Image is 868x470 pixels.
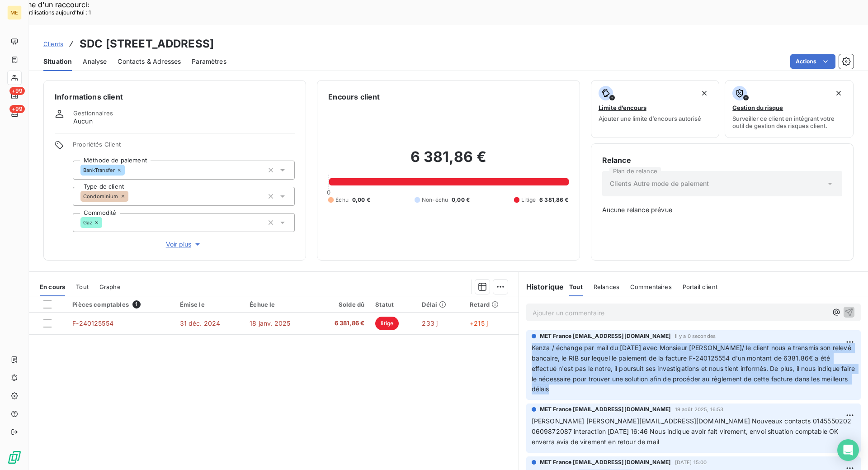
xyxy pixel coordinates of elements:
[250,301,309,308] div: Échue le
[125,166,132,174] input: Ajouter une valeur
[180,319,221,327] span: 31 déc. 2024
[630,283,672,290] span: Commentaires
[602,155,842,166] h6: Relance
[540,458,671,466] span: MET France [EMAIL_ADDRESS][DOMAIN_NAME]
[725,80,854,138] button: Gestion du risqueSurveiller ce client en intégrant votre outil de gestion des risques client.
[83,220,92,225] span: Gaz
[569,283,583,290] span: Tout
[683,283,717,290] span: Portail client
[328,91,380,102] h6: Encours client
[599,115,701,122] span: Ajouter une limite d’encours autorisé
[166,240,202,249] span: Voir plus
[519,281,564,292] h6: Historique
[99,283,121,290] span: Graphe
[602,205,842,214] span: Aucune relance prévue
[335,196,349,204] span: Échu
[320,301,364,308] div: Solde dû
[422,196,448,204] span: Non-échu
[540,332,671,340] span: MET France [EMAIL_ADDRESS][DOMAIN_NAME]
[470,301,513,308] div: Retard
[132,300,141,309] span: 1
[532,344,857,393] span: Kenza / échange par mail du [DATE] avec Monsieur [PERSON_NAME]/ le client nous a transmis son rel...
[128,192,136,200] input: Ajouter une valeur
[83,194,118,199] span: Condominium
[327,189,330,196] span: 0
[43,39,63,48] a: Clients
[675,407,724,412] span: 19 août 2025, 16:53
[73,117,93,126] span: Aucun
[540,405,671,413] span: MET France [EMAIL_ADDRESS][DOMAIN_NAME]
[675,460,707,465] span: [DATE] 15:00
[352,196,370,204] span: 0,00 €
[732,104,783,111] span: Gestion du risque
[610,179,709,188] span: Clients Autre mode de paiement
[192,57,226,66] span: Paramètres
[320,319,364,328] span: 6 381,86 €
[72,319,113,327] span: F-240125554
[55,91,295,102] h6: Informations client
[9,105,25,113] span: +99
[9,87,25,95] span: +99
[76,283,89,290] span: Tout
[591,80,720,138] button: Limite d’encoursAjouter une limite d’encours autorisé
[83,57,107,66] span: Analyse
[7,107,21,121] a: +99
[599,104,646,111] span: Limite d’encours
[790,54,835,69] button: Actions
[73,109,113,117] span: Gestionnaires
[532,417,854,446] span: [PERSON_NAME] [PERSON_NAME][EMAIL_ADDRESS][DOMAIN_NAME] Nouveaux contacts 0145550202 0609872087 i...
[328,148,568,175] h2: 6 381,86 €
[73,141,295,153] span: Propriétés Client
[837,439,859,461] div: Open Intercom Messenger
[732,115,846,129] span: Surveiller ce client en intégrant votre outil de gestion des risques client.
[40,283,65,290] span: En cours
[80,36,214,52] h3: SDC [STREET_ADDRESS]
[675,333,716,339] span: il y a 0 secondes
[250,319,290,327] span: 18 janv. 2025
[73,239,295,249] button: Voir plus
[539,196,569,204] span: 6 381,86 €
[452,196,470,204] span: 0,00 €
[43,40,63,47] span: Clients
[422,301,459,308] div: Délai
[118,57,181,66] span: Contacts & Adresses
[375,301,411,308] div: Statut
[422,319,438,327] span: 233 j
[7,89,21,103] a: +99
[521,196,536,204] span: Litige
[594,283,619,290] span: Relances
[102,218,109,227] input: Ajouter une valeur
[470,319,488,327] span: +215 j
[72,300,169,309] div: Pièces comptables
[180,301,239,308] div: Émise le
[375,317,399,330] span: litige
[7,450,22,465] img: Logo LeanPay
[83,167,115,173] span: BankTransfer
[43,57,72,66] span: Situation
